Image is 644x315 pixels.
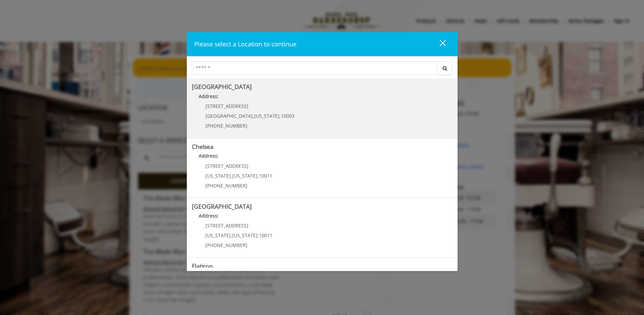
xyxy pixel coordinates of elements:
[192,262,213,270] b: Flatiron
[205,163,248,169] span: [STREET_ADDRESS]
[253,113,254,119] span: ,
[194,40,296,48] span: Please select a Location to continue
[258,173,259,179] span: ,
[205,182,247,189] span: [PHONE_NUMBER]
[205,232,231,239] span: [US_STATE]
[432,39,445,49] div: close dialog
[205,222,248,229] span: [STREET_ADDRESS]
[259,232,272,239] span: 10011
[192,62,452,78] div: Center Select
[231,232,232,239] span: ,
[199,212,219,219] b: Address:
[199,93,219,99] b: Address:
[192,62,438,75] input: Search Center
[205,103,248,109] span: [STREET_ADDRESS]
[205,122,247,129] span: [PHONE_NUMBER]
[254,113,280,119] span: [US_STATE]
[258,232,259,239] span: ,
[205,242,247,248] span: [PHONE_NUMBER]
[427,37,450,51] button: close dialog
[259,173,272,179] span: 10011
[232,173,258,179] span: [US_STATE]
[199,153,219,159] b: Address:
[232,232,258,239] span: [US_STATE]
[280,113,281,119] span: ,
[281,113,294,119] span: 10003
[192,83,252,91] b: [GEOGRAPHIC_DATA]
[231,173,232,179] span: ,
[441,66,449,71] i: Search button
[205,173,231,179] span: [US_STATE]
[205,113,253,119] span: [GEOGRAPHIC_DATA]
[192,142,214,151] b: Chelsea
[192,202,252,210] b: [GEOGRAPHIC_DATA]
